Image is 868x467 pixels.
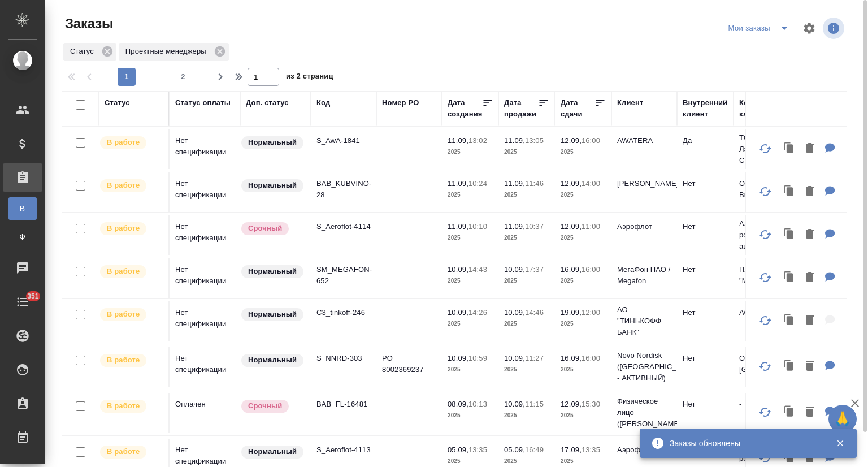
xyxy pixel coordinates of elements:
[170,301,240,341] td: Нет спецификации
[448,364,493,375] p: 2025
[448,456,493,467] p: 2025
[107,266,140,277] p: В работе
[107,354,140,366] p: В работе
[248,309,297,320] p: Нормальный
[248,137,297,148] p: Нормальный
[752,264,779,291] button: Обновить
[683,264,728,275] p: Нет
[617,350,671,384] p: Novo Nordisk ([GEOGRAPHIC_DATA] - АКТИВНЫЙ)
[800,223,819,247] button: Удалить
[468,308,487,317] p: 14:26
[504,97,538,120] div: Дата продажи
[683,399,728,410] p: Нет
[316,353,371,364] p: S_NNRD-303
[561,275,606,287] p: 2025
[752,399,779,426] button: Обновить
[561,146,606,158] p: 2025
[752,307,779,334] button: Обновить
[376,347,442,387] td: PO 8002369237
[62,15,113,33] span: Заказы
[504,456,549,467] p: 2025
[316,444,371,456] p: S_Aeroflot-4113
[170,258,240,298] td: Нет спецификации
[800,266,819,289] button: Удалить
[248,446,297,457] p: Нормальный
[63,43,116,61] div: Статус
[617,444,671,456] p: Аэрофлот
[561,410,606,421] p: 2025
[581,354,600,362] p: 16:00
[617,264,671,287] p: МегаФон ПАО / Megafon
[561,400,581,408] p: 12.09,
[316,178,371,201] p: BAB_KUBVINO-28
[382,97,419,109] div: Номер PO
[170,215,240,255] td: Нет спецификации
[683,307,728,318] p: Нет
[739,399,793,410] p: -
[107,180,140,191] p: В работе
[561,222,581,231] p: 12.09,
[448,354,468,362] p: 10.09,
[617,396,671,430] p: Физическое лицо ([PERSON_NAME])
[752,178,779,205] button: Обновить
[504,136,525,145] p: 11.09,
[779,180,800,204] button: Клонировать
[107,137,140,148] p: В работе
[240,307,305,322] div: Статус по умолчанию для стандартных заказов
[504,308,525,317] p: 10.09,
[174,68,192,86] button: 2
[448,446,468,454] p: 05.09,
[739,307,793,318] p: АО "ТБАНК"
[779,137,800,161] button: Клонировать
[561,364,606,375] p: 2025
[468,400,487,408] p: 10:13
[581,222,600,231] p: 11:00
[561,318,606,330] p: 2025
[800,180,819,204] button: Удалить
[125,46,210,57] p: Проектные менеджеры
[739,132,793,166] p: TОО «Атлас Лэнгвидж Сервисез»
[448,222,468,231] p: 11.09,
[70,46,98,57] p: Статус
[525,265,544,274] p: 17:37
[800,137,819,161] button: Удалить
[170,393,240,433] td: Оплачен
[561,354,581,362] p: 16.09,
[561,97,594,120] div: Дата сдачи
[468,354,487,362] p: 10:59
[525,179,544,188] p: 11:46
[617,304,671,338] p: АО "ТИНЬКОФФ БАНК"
[448,189,493,201] p: 2025
[170,129,240,169] td: Нет спецификации
[448,318,493,330] p: 2025
[504,222,525,231] p: 11.09,
[581,400,600,408] p: 15:30
[504,232,549,244] p: 2025
[99,353,163,368] div: Выставляет ПМ после принятия заказа от КМа
[504,146,549,158] p: 2025
[683,353,728,364] p: Нет
[248,354,297,366] p: Нормальный
[119,43,229,61] div: Проектные менеджеры
[779,355,800,378] button: Клонировать
[99,135,163,150] div: Выставляет ПМ после принятия заказа от КМа
[468,446,487,454] p: 13:35
[246,97,289,109] div: Доп. статус
[248,180,297,191] p: Нормальный
[99,307,163,322] div: Выставляет ПМ после принятия заказа от КМа
[779,309,800,332] button: Клонировать
[99,444,163,460] div: Выставляет ПМ после принятия заказа от КМа
[800,355,819,378] button: Удалить
[581,136,600,145] p: 16:00
[752,221,779,248] button: Обновить
[3,288,42,316] a: 351
[779,266,800,289] button: Клонировать
[504,364,549,375] p: 2025
[448,136,468,145] p: 11.09,
[174,71,192,83] span: 2
[617,135,671,146] p: AWATERA
[581,265,600,274] p: 16:00
[739,353,793,375] p: ООО "[GEOGRAPHIC_DATA]"
[468,265,487,274] p: 14:43
[561,136,581,145] p: 12.09,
